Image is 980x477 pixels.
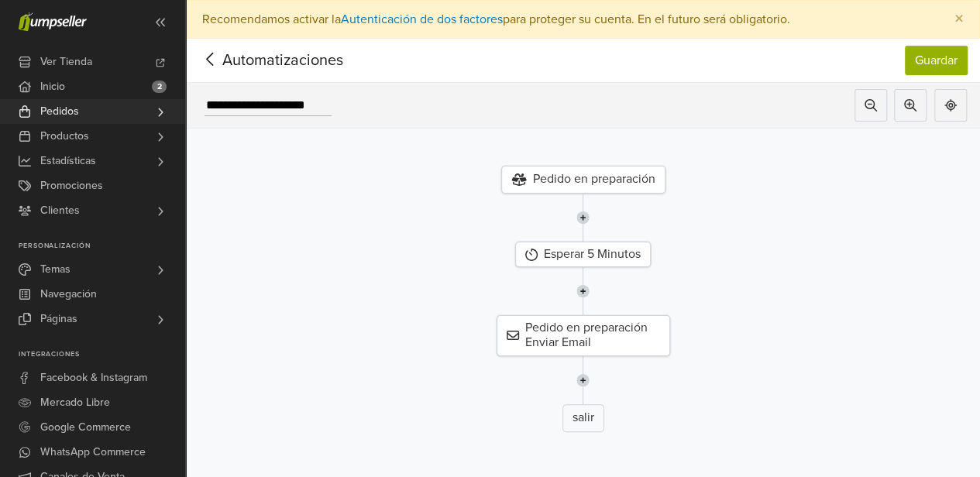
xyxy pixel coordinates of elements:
img: line-7960e5f4d2b50ad2986e.svg [576,194,590,242]
img: line-7960e5f4d2b50ad2986e.svg [576,267,590,315]
div: Pedido en preparación [501,166,665,194]
p: Personalización [19,242,185,251]
span: Navegación [40,282,97,307]
p: Integraciones [19,350,185,359]
button: Close [939,1,979,38]
span: Facebook & Instagram [40,365,147,390]
img: line-7960e5f4d2b50ad2986e.svg [576,356,590,404]
span: Promociones [40,173,103,198]
span: × [954,8,964,30]
span: Productos [40,124,89,149]
div: Esperar 5 Minutos [515,242,651,267]
span: Temas [40,257,70,282]
span: Pedidos [40,99,79,124]
span: 2 [152,81,167,93]
button: Guardar [905,46,968,75]
span: Clientes [40,198,80,223]
a: Autenticación de dos factores [341,12,503,27]
span: Google Commerce [40,415,131,440]
span: Estadísticas [40,149,96,173]
span: Páginas [40,307,77,331]
span: Inicio [40,74,65,99]
span: Automatizaciones [198,49,319,72]
span: Mercado Libre [40,390,110,415]
div: Pedido en preparación Enviar Email [497,315,670,355]
span: WhatsApp Commerce [40,440,146,465]
div: salir [562,404,604,432]
span: Ver Tienda [40,50,92,74]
